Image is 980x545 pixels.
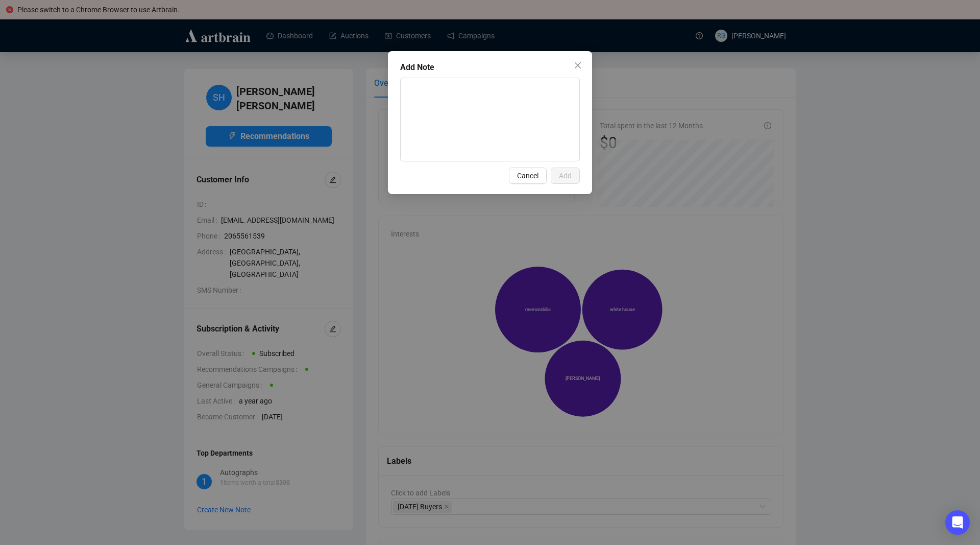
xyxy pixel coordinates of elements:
span: close [574,61,582,69]
button: Cancel [509,168,547,184]
div: Open Intercom Messenger [945,510,970,535]
button: Close [570,57,586,74]
button: Add [551,168,580,184]
span: Cancel [517,170,538,181]
div: Add Note [400,61,580,74]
